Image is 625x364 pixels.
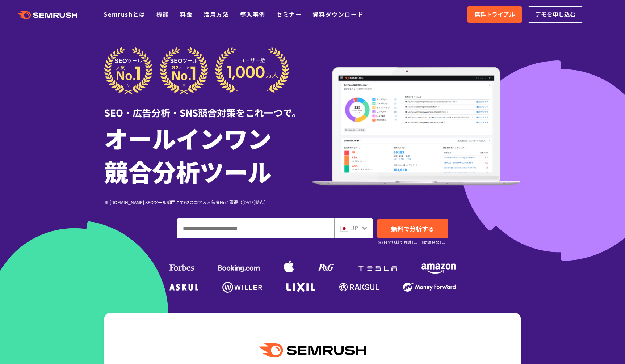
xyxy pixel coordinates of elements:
[474,10,515,19] span: 無料トライアル
[351,223,358,232] span: JP
[104,10,145,18] a: Semrushとは
[156,10,169,18] a: 機能
[104,121,312,188] h1: オールインワン 競合分析ツール
[467,6,522,23] a: 無料トライアル
[104,199,312,206] div: ※ [DOMAIN_NAME] SEOツール部門にてG2スコア＆人気度No.1獲得（[DATE]時点）
[180,10,193,18] a: 料金
[104,94,312,119] div: SEO・広告分析・SNS競合対策をこれ一つで。
[391,224,434,233] span: 無料で分析する
[528,6,583,23] a: デモを申し込む
[204,10,229,18] a: 活用方法
[377,239,447,246] small: ※7日間無料でお試し。自動課金なし。
[240,10,265,18] a: 導入事例
[377,219,448,238] a: 無料で分析する
[535,10,576,19] span: デモを申し込む
[312,10,364,18] a: 資料ダウンロード
[276,10,302,18] a: セミナー
[259,343,366,357] img: Semrush
[177,219,334,238] input: ドメイン、キーワードまたはURLを入力してください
